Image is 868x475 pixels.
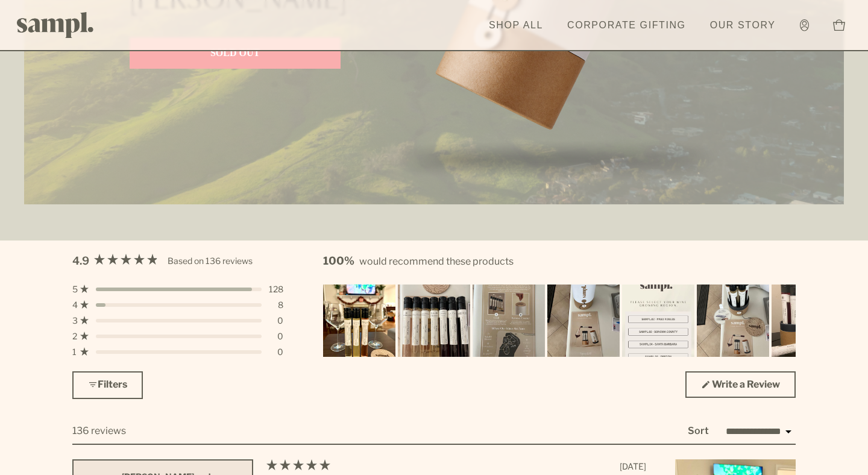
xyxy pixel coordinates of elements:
[269,301,283,309] div: 8
[323,285,395,357] img: Customer-uploaded image, show more details
[72,285,78,294] span: 5
[269,285,283,294] div: 128
[72,253,89,270] span: 4.9
[269,332,283,341] div: 0
[269,316,283,325] div: 0
[483,12,549,39] a: Shop All
[72,423,126,439] div: 136 reviews
[323,254,354,267] strong: 100%
[98,379,127,390] span: Filters
[622,285,694,357] img: Customer-uploaded image, show more details
[688,425,709,436] label: Sort
[772,285,844,357] img: Customer-uploaded image, show more details
[72,301,78,309] span: 4
[17,12,94,38] img: Sampl logo
[130,37,341,69] a: SOLD OUT
[620,461,646,471] span: [DATE]
[269,348,283,356] div: 0
[561,12,692,39] a: Corporate Gifting
[704,12,782,39] a: Our Story
[547,285,620,357] img: Customer-uploaded image, show more details
[359,256,514,267] span: would recommend these products
[72,348,77,356] span: 1
[697,285,769,357] img: Customer-uploaded image, show more details
[323,285,796,357] div: Carousel of customer-uploaded media. Press left and right arrows to navigate. Press enter or spac...
[473,285,545,357] img: Customer-uploaded image, show more details
[72,332,77,341] span: 2
[398,285,470,357] img: Customer-uploaded image, show more details
[72,316,78,325] span: 3
[72,371,143,399] button: Filters
[142,46,329,60] p: SOLD OUT
[685,371,796,398] a: Write a Review
[168,254,253,268] div: Based on 136 reviews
